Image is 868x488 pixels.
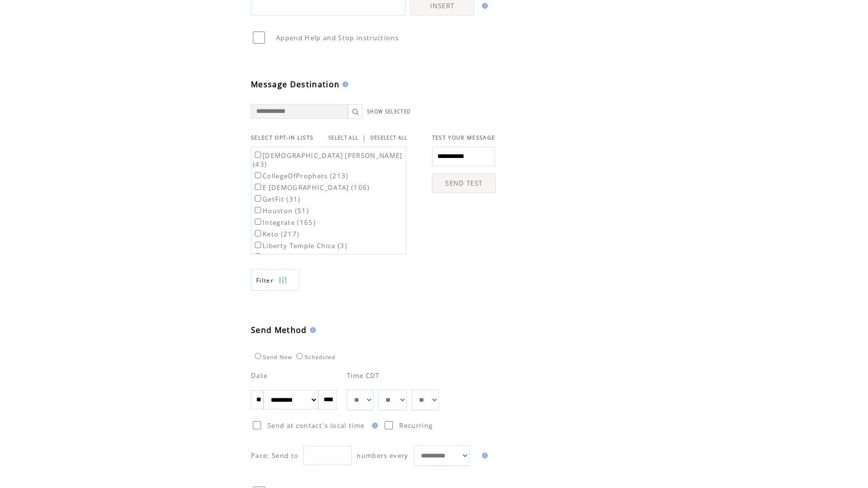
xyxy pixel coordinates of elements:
[253,253,314,262] label: LTcreatives (8)
[253,183,370,192] label: E [DEMOGRAPHIC_DATA] (106)
[253,172,349,180] label: CollegeOfProphets (213)
[294,354,335,360] label: Scheduled
[255,219,261,225] input: Integrate (165)
[251,79,340,90] span: Message Destination
[479,3,488,9] img: help.gif
[251,451,298,460] span: Pace: Send to
[251,134,313,141] span: SELECT OPT-IN LISTS
[253,230,299,238] label: Keto (217)
[307,327,316,333] img: help.gif
[251,269,299,291] a: Filter
[479,453,488,458] img: help.gif
[432,173,496,193] a: SEND TEST
[255,353,261,359] input: Send Now
[255,230,261,236] input: Keto (217)
[253,151,403,169] label: [DEMOGRAPHIC_DATA] [PERSON_NAME] (43)
[279,269,287,291] img: filters.png
[253,218,316,227] label: Integrate (165)
[432,134,496,141] span: TEST YOUR MESSAGE
[347,371,380,380] span: Time CDT
[255,195,261,202] input: GetFit (31)
[256,276,274,284] span: Show filters
[251,371,267,380] span: Date
[399,421,433,430] span: Recurring
[253,241,347,250] label: Liberty Temple Chica (3)
[276,33,399,42] span: Append Help and Stop instructions
[296,353,303,359] input: Scheduled
[255,253,261,260] input: LTcreatives (8)
[255,172,261,178] input: CollegeOfProphets (213)
[328,135,358,141] a: SELECT ALL
[255,184,261,190] input: E [DEMOGRAPHIC_DATA] (106)
[251,325,307,335] span: Send Method
[356,451,408,460] span: numbers every
[253,206,309,215] label: Houston (51)
[255,207,261,213] input: Houston (51)
[362,133,366,142] span: |
[369,423,378,428] img: help.gif
[253,195,301,204] label: GetFit (31)
[252,354,292,360] label: Send Now
[340,81,348,87] img: help.gif
[255,152,261,158] input: [DEMOGRAPHIC_DATA] [PERSON_NAME] (43)
[367,109,411,115] a: SHOW SELECTED
[371,135,408,141] a: DESELECT ALL
[267,421,364,430] span: Send at contact`s local time
[255,242,261,248] input: Liberty Temple Chica (3)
